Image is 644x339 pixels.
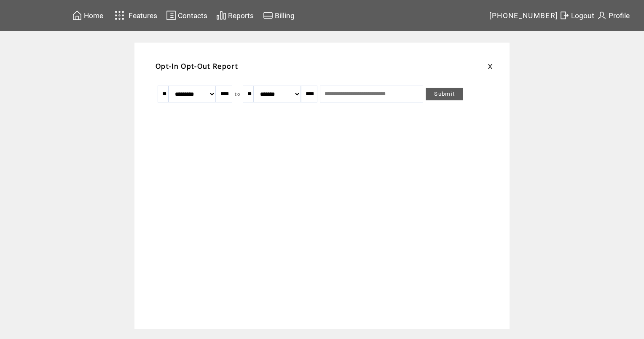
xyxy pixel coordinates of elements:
[262,9,296,22] a: Billing
[596,9,631,22] a: Profile
[178,11,207,20] span: Contacts
[559,10,569,21] img: exit.svg
[597,10,607,21] img: profile.svg
[71,9,105,22] a: Home
[215,9,255,22] a: Reports
[129,11,157,20] span: Features
[609,11,630,20] span: Profile
[165,9,209,22] a: Contacts
[111,7,158,24] a: Features
[558,9,596,22] a: Logout
[263,10,273,21] img: creidtcard.svg
[166,10,176,21] img: contacts.svg
[156,62,238,71] span: Opt-In Opt-Out Report
[275,11,295,20] span: Billing
[489,11,558,20] span: [PHONE_NUMBER]
[228,11,254,20] span: Reports
[426,88,463,100] a: Submit
[216,10,226,21] img: chart.svg
[112,8,127,22] img: features.svg
[84,11,103,20] span: Home
[72,10,82,21] img: home.svg
[571,11,594,20] span: Logout
[235,91,240,97] span: to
